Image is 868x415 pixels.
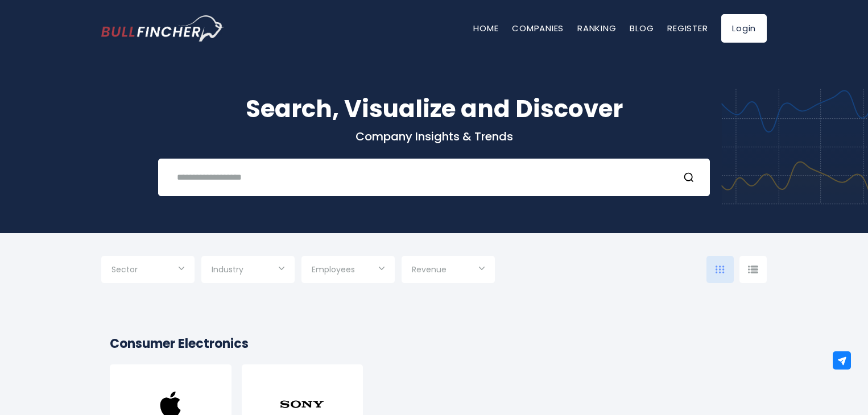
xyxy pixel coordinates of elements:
p: Company Insights & Trends [101,129,767,144]
a: Go to homepage [101,15,224,42]
span: Sector [111,264,138,275]
a: Ranking [577,22,616,34]
button: Search [683,170,698,185]
a: Home [473,22,498,34]
img: icon-comp-list-view.svg [748,265,758,273]
input: Selection [312,260,385,281]
a: Blog [630,22,654,34]
input: Selection [412,260,485,281]
img: Bullfincher logo [101,15,224,42]
h1: Search, Visualize and Discover [101,91,767,127]
span: Employees [312,264,355,275]
a: Register [667,22,708,34]
a: Companies [512,22,564,34]
input: Selection [111,260,184,281]
span: Revenue [412,264,447,275]
input: Selection [212,260,284,281]
span: Industry [212,264,243,275]
h2: Consumer Electronics [110,334,758,353]
img: icon-comp-grid.svg [716,265,725,273]
a: Login [721,14,767,43]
